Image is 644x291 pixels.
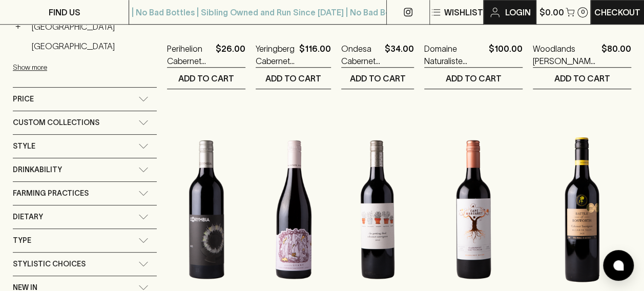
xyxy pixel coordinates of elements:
[13,22,23,32] button: +
[299,43,331,67] p: $116.00
[444,6,483,18] p: Wishlist
[13,140,35,153] span: Style
[613,260,624,271] img: bubble-icon
[424,68,523,89] button: ADD TO CART
[178,72,234,85] p: ADD TO CART
[13,116,99,129] span: Custom Collections
[341,43,381,67] a: Ondesa Cabernet Sauvignon 2024
[256,43,295,67] a: Yeringberg Cabernet Sauvignon 2022
[350,72,406,85] p: ADD TO CART
[13,182,157,205] div: Farming Practices
[27,37,157,55] a: [GEOGRAPHIC_DATA]
[385,43,414,67] p: $34.00
[13,187,89,200] span: Farming Practices
[27,18,157,35] a: [GEOGRAPHIC_DATA]
[13,93,34,106] span: Price
[167,43,212,67] a: Perihelion Cabernet Sauvignon 2023
[446,72,502,85] p: ADD TO CART
[13,205,157,228] div: Dietary
[13,111,157,134] div: Custom Collections
[13,253,157,276] div: Stylistic Choices
[49,6,80,18] p: FIND US
[256,68,331,89] button: ADD TO CART
[265,72,321,85] p: ADD TO CART
[13,135,157,158] div: Style
[13,211,43,223] span: Dietary
[601,43,631,67] p: $80.00
[216,43,245,67] p: $26.00
[533,43,597,67] a: Woodlands [PERSON_NAME] Sauvignon Merlot Malbec 2018
[580,9,585,15] p: 0
[13,57,147,78] button: Show more
[13,258,86,271] span: Stylistic Choices
[489,43,523,67] p: $100.00
[13,158,157,181] div: Drinkability
[554,72,610,85] p: ADD TO CART
[341,68,414,89] button: ADD TO CART
[505,6,531,18] p: Login
[533,68,631,89] button: ADD TO CART
[594,6,640,18] p: Checkout
[13,163,62,176] span: Drinkability
[13,229,157,252] div: Type
[13,234,31,247] span: Type
[167,68,245,89] button: ADD TO CART
[539,6,564,18] p: $0.00
[13,88,157,111] div: Price
[424,43,485,67] a: Domaine Naturaliste Morus Cabernet Sauvignon 2020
